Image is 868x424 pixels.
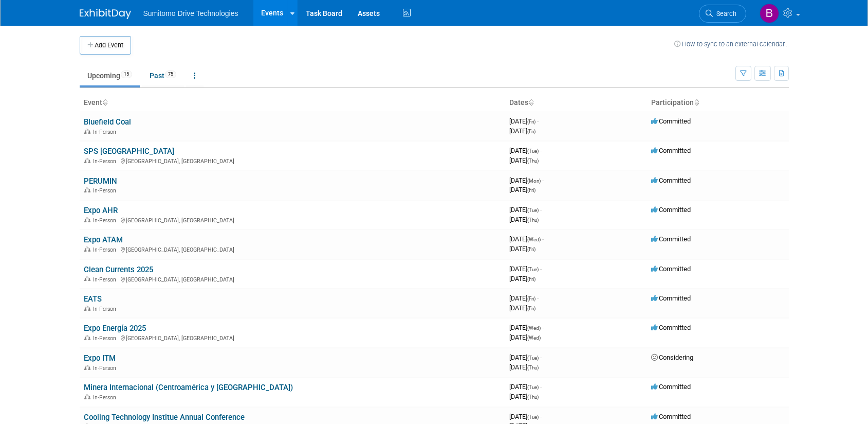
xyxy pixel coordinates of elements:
span: - [542,176,544,184]
img: ExhibitDay [80,9,131,19]
a: Upcoming15 [80,66,140,85]
span: [DATE] [509,186,535,193]
span: Committed [651,147,691,154]
span: - [540,147,542,154]
span: - [542,324,544,331]
span: In-Person [93,158,119,165]
span: [DATE] [509,275,535,282]
span: Committed [651,294,691,302]
img: In-Person Event [84,276,90,281]
span: [DATE] [509,206,542,214]
span: Sumitomo Drive Technologies [143,9,238,17]
span: [DATE] [509,176,544,184]
span: Search [713,10,736,17]
img: In-Person Event [84,394,90,399]
span: Committed [651,324,691,331]
span: In-Person [93,246,119,253]
span: Committed [651,413,691,420]
span: - [540,354,542,361]
span: Committed [651,206,691,214]
span: (Fri) [527,276,535,282]
span: [DATE] [509,383,542,391]
a: EATS [84,294,102,304]
span: In-Person [93,187,119,194]
span: - [540,265,542,273]
img: In-Person Event [84,129,90,134]
img: In-Person Event [84,306,90,311]
span: (Tue) [527,355,539,361]
a: Expo AHR [84,206,118,215]
span: - [540,206,542,214]
img: In-Person Event [84,158,90,163]
a: Sort by Start Date [528,98,533,107]
a: Past75 [142,66,184,85]
span: - [540,413,542,420]
span: - [540,383,542,391]
span: (Mon) [527,178,541,184]
div: [GEOGRAPHIC_DATA], [GEOGRAPHIC_DATA] [84,275,501,283]
th: Dates [505,94,647,112]
span: (Tue) [527,207,539,213]
a: Expo ATAM [84,235,123,244]
span: Committed [651,383,691,391]
span: (Wed) [527,237,541,242]
div: [GEOGRAPHIC_DATA], [GEOGRAPHIC_DATA] [84,156,501,165]
img: Brittany Mitchell [760,4,779,23]
span: (Fri) [527,306,535,311]
a: Expo ITM [84,354,116,363]
div: [GEOGRAPHIC_DATA], [GEOGRAPHIC_DATA] [84,333,501,342]
img: In-Person Event [84,217,90,222]
span: Committed [651,265,691,273]
span: [DATE] [509,333,541,341]
a: Cooling Technology Institue Annual Conference [84,413,245,422]
span: [DATE] [509,235,544,243]
span: (Tue) [527,267,539,272]
span: (Fri) [527,129,535,134]
span: - [537,294,539,302]
span: In-Person [93,365,119,372]
span: (Wed) [527,335,541,341]
span: Committed [651,235,691,243]
span: In-Person [93,335,119,342]
span: [DATE] [509,304,535,312]
span: (Tue) [527,414,539,420]
span: [DATE] [509,117,539,125]
span: (Fri) [527,296,535,302]
span: [DATE] [509,156,539,164]
span: 75 [165,70,176,78]
img: In-Person Event [84,246,90,252]
a: Sort by Event Name [102,98,107,107]
a: How to sync to an external calendar... [674,40,789,48]
a: Sort by Participation Type [694,98,699,107]
span: (Thu) [527,394,539,400]
a: Clean Currents 2025 [84,265,153,274]
a: PERUMIN [84,176,117,186]
span: In-Person [93,276,119,283]
img: In-Person Event [84,335,90,340]
span: (Wed) [527,325,541,331]
span: - [537,117,539,125]
span: In-Person [93,306,119,312]
span: Considering [651,354,693,361]
th: Participation [647,94,789,112]
span: [DATE] [509,127,535,135]
span: [DATE] [509,265,542,273]
span: (Thu) [527,217,539,223]
img: In-Person Event [84,365,90,370]
span: (Fri) [527,187,535,193]
span: Committed [651,117,691,125]
span: In-Person [93,217,119,224]
th: Event [80,94,505,112]
div: [GEOGRAPHIC_DATA], [GEOGRAPHIC_DATA] [84,245,501,253]
span: - [542,235,544,243]
span: [DATE] [509,324,544,331]
button: Add Event [80,36,131,55]
span: (Thu) [527,158,539,164]
span: [DATE] [509,245,535,253]
span: 15 [121,70,132,78]
img: In-Person Event [84,187,90,192]
div: [GEOGRAPHIC_DATA], [GEOGRAPHIC_DATA] [84,216,501,224]
span: (Fri) [527,119,535,125]
a: Expo Energía 2025 [84,324,146,333]
a: SPS [GEOGRAPHIC_DATA] [84,147,174,156]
